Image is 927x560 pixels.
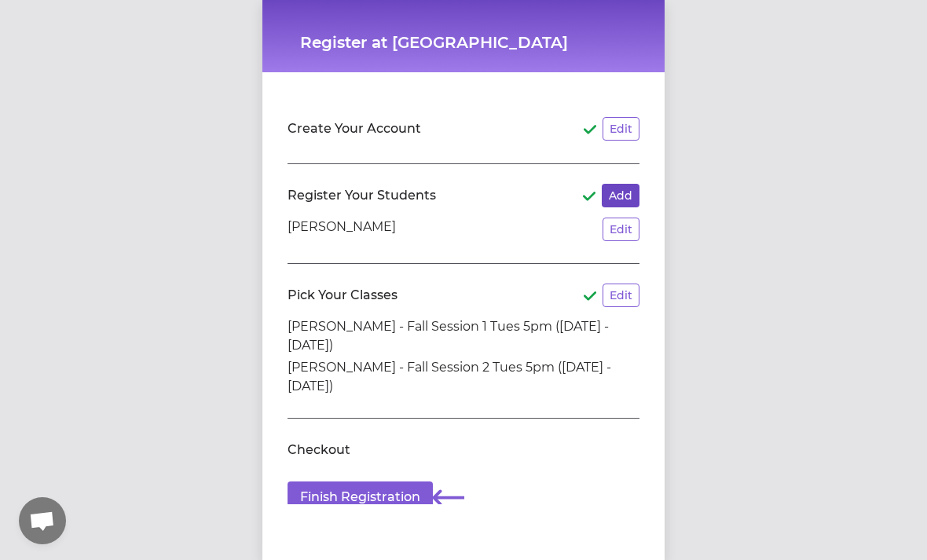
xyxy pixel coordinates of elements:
button: Finish Registration [288,481,433,513]
h2: Checkout [288,441,350,459]
h2: Register Your Students [288,186,436,205]
li: [PERSON_NAME] - Fall Session 1 Tues 5pm ([DATE] - [DATE]) [288,317,639,355]
li: [PERSON_NAME] - Fall Session 2 Tues 5pm ([DATE] - [DATE]) [288,358,639,396]
p: [PERSON_NAME] [288,218,396,241]
button: Add [602,184,639,207]
div: Open chat [19,497,66,544]
h2: Create Your Account [288,119,421,138]
h2: Pick Your Classes [288,286,398,305]
button: Edit [603,218,639,241]
button: Edit [603,284,639,307]
h1: Register at [GEOGRAPHIC_DATA] [300,31,627,53]
button: Edit [603,117,639,141]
